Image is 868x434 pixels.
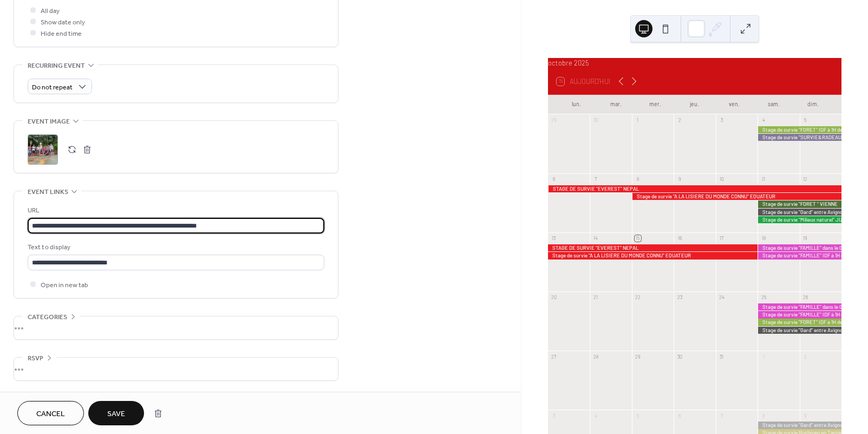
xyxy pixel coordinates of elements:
div: 21 [592,294,599,301]
div: 19 [802,235,808,242]
div: 29 [551,117,557,124]
div: 7 [718,412,725,419]
div: Stage de survie "FAMILLE" dans le GARD [758,244,841,251]
div: 31 [718,353,725,360]
div: Stage de survie "FAMILLE" IDF à 1H de PARIS [758,252,841,259]
div: 6 [676,412,683,419]
div: 26 [802,294,808,301]
div: ••• [14,316,338,339]
div: 3 [551,412,557,419]
div: octobre 2025 [548,58,841,68]
div: 12 [802,176,808,183]
div: jeu. [675,95,714,114]
span: All day [41,5,60,17]
div: Stage de survie "Gard" entre Avignon, Nîmes et les Cévennes [758,422,841,429]
div: 16 [676,235,683,242]
div: 17 [718,235,725,242]
div: Stage de survie "Gard" entre Avignon, Nîmes et les Cévennes [758,327,841,334]
div: 29 [635,353,641,360]
div: 14 [592,235,599,242]
button: Save [88,401,144,425]
div: 7 [592,176,599,183]
div: Stage de survie "FAMILLE" IDF à 1H de PARIS [758,311,841,318]
span: Open in new tab [41,280,88,291]
div: Text to display [28,242,322,253]
div: STAGE DE SURVIE "EVEREST" NEPAL [548,185,841,192]
div: 28 [592,353,599,360]
div: 24 [718,294,725,301]
div: 2 [802,353,808,360]
div: 8 [760,412,767,419]
div: mar. [596,95,636,114]
div: dim. [793,95,833,114]
div: 4 [592,412,599,419]
div: 3 [718,117,725,124]
div: 8 [635,176,641,183]
div: 10 [718,176,725,183]
div: 11 [760,176,767,183]
div: 1 [760,353,767,360]
div: 13 [551,235,557,242]
span: Show date only [41,17,85,28]
div: 25 [760,294,767,301]
div: 4 [760,117,767,124]
div: 22 [635,294,641,301]
span: Event links [28,186,68,198]
div: 20 [551,294,557,301]
div: Stage de survie "FORET " VIENNE [758,200,841,208]
div: ven. [714,95,754,114]
div: Stage de survie "FORET" IDF à 1H de PARIS dans les Yvelines [758,319,841,326]
div: URL [28,205,322,216]
div: 30 [676,353,683,360]
span: Do not repeat [32,81,73,94]
div: 5 [802,117,808,124]
span: RSVP [28,353,43,364]
div: 18 [760,235,767,242]
div: Stage de survie "A LA LISIERE DU MONDE CONNU" EQUATEUR [548,252,758,259]
div: 9 [676,176,683,183]
div: Stage de survie "FORET" IDF à 1H de PARIS dans les Yvelines [758,126,841,133]
div: 23 [676,294,683,301]
div: Stage de survie "SURVIE&RADEAU" NIORT [758,134,841,141]
span: Categories [28,312,67,323]
div: sam. [754,95,793,114]
div: 5 [635,412,641,419]
div: lun. [557,95,596,114]
div: ; [28,134,58,165]
div: 9 [802,412,808,419]
div: Stage de survie "Gard" entre Avignon, Nîmes et les Cévennes [758,209,841,216]
div: 30 [592,117,599,124]
span: Save [107,409,125,420]
div: mer. [636,95,675,114]
span: Hide end time [41,28,82,40]
div: 6 [551,176,557,183]
span: Recurring event [28,60,85,72]
div: STAGE DE SURVIE "EVEREST" NEPAL [548,244,758,251]
span: Cancel [36,409,65,420]
div: Stage de survie "Milieux naturel" JURA [758,216,841,223]
button: Cancel [17,401,84,425]
span: Event image [28,116,70,127]
div: 15 [635,235,641,242]
div: 2 [676,117,683,124]
div: Stage de survie "A LA LISIERE DU MONDE CONNU" EQUATEUR [632,193,841,200]
div: 1 [635,117,641,124]
div: Stage de survie "FAMILLE" dans le GARD [758,303,841,310]
div: 27 [551,353,557,360]
div: ••• [14,358,338,380]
